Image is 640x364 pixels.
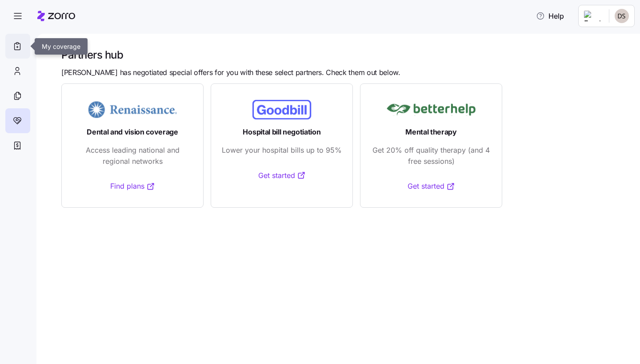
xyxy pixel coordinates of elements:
[87,127,178,138] span: Dental and vision coverage
[529,7,571,25] button: Help
[536,11,564,21] span: Help
[110,181,155,192] a: Find plans
[584,11,602,21] img: Employer logo
[61,48,628,62] h1: Partners hub
[61,67,400,78] span: [PERSON_NAME] has negotiated special offers for you with these select partners. Check them out be...
[243,127,320,138] span: Hospital bill negotiation
[615,9,629,23] img: 853904106ed946a58270cb93cb8624c8
[405,127,457,138] span: Mental therapy
[371,145,491,167] span: Get 20% off quality therapy (and 4 free sessions)
[408,181,455,192] a: Get started
[258,170,306,181] a: Get started
[72,145,192,167] span: Access leading national and regional networks
[222,145,342,156] span: Lower your hospital bills up to 95%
